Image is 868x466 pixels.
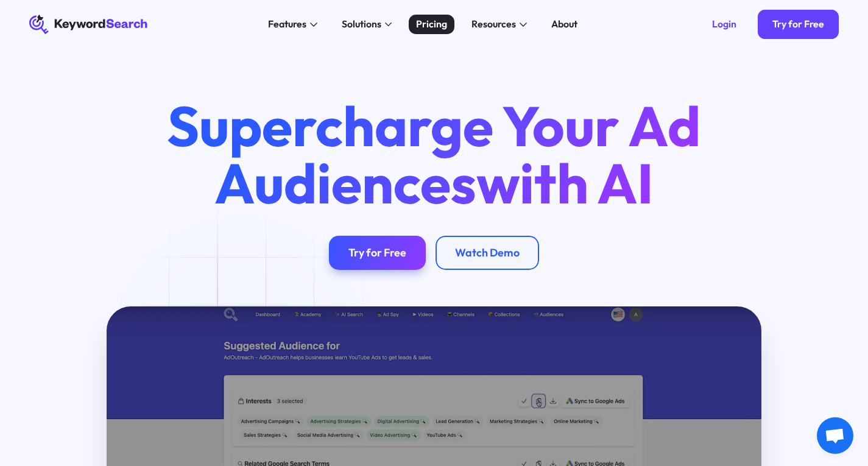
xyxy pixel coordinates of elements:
[551,17,577,32] div: About
[329,236,426,270] a: Try for Free
[455,246,520,259] div: Watch Demo
[409,15,454,34] a: Pricing
[817,417,853,454] a: Aprire la chat
[758,10,839,39] a: Try for Free
[143,97,725,212] h1: Supercharge Your Ad Audiences
[476,147,654,218] span: with AI
[416,17,447,32] div: Pricing
[544,15,585,34] a: About
[712,18,736,30] div: Login
[342,17,381,32] div: Solutions
[697,10,751,39] a: Login
[772,18,824,30] div: Try for Free
[268,17,306,32] div: Features
[348,246,406,259] div: Try for Free
[471,17,516,32] div: Resources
